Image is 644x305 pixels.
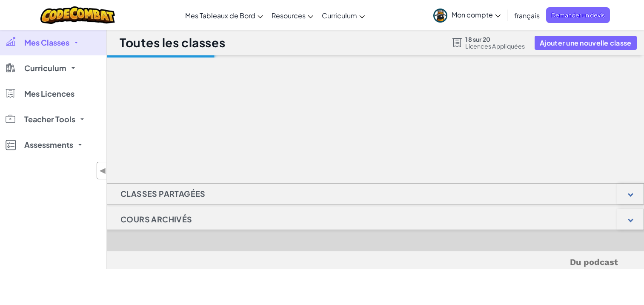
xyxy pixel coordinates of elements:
img: avatar [433,9,447,23]
a: Mes Tableaux de Bord [181,4,267,27]
a: Demander un devis [546,7,610,23]
span: Assessments [24,141,73,149]
a: Resources [267,4,318,27]
a: Curriculum [318,4,369,27]
h5: Du podcast [133,256,618,269]
h1: Toutes les classes [120,35,225,51]
h1: Cours Archivés [107,209,206,230]
span: Mes Licences [24,90,74,98]
span: Licences Appliquées [465,43,525,49]
a: Mon compte [429,2,505,29]
a: français [510,4,544,27]
span: Mes Classes [24,39,69,46]
span: 18 sur 20 [465,36,525,43]
img: CodeCombat logo [40,6,115,24]
h1: Classes Partagées [107,183,219,204]
span: Curriculum [24,64,66,72]
span: Curriculum [322,11,357,20]
span: ◀ [99,164,106,177]
span: Mes Tableaux de Bord [185,11,255,20]
span: Mon compte [452,10,501,19]
button: Ajouter une nouvelle classe [535,36,636,50]
span: Teacher Tools [24,115,75,123]
span: français [514,11,540,20]
span: Resources [272,11,306,20]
